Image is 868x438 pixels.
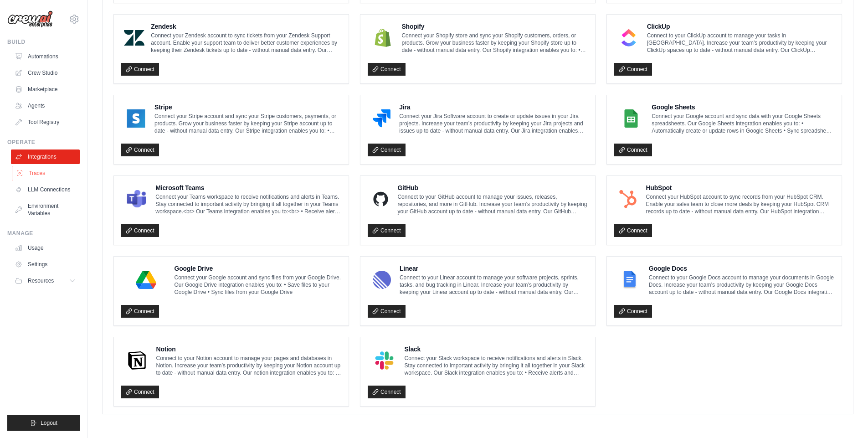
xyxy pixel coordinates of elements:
[405,345,588,354] h4: Slack
[11,66,80,80] a: Crew Studio
[11,82,80,97] a: Marketplace
[401,32,588,54] p: Connect your Shopify store and sync your Shopify customers, orders, or products. Grow your busine...
[397,193,588,215] p: Connect to your GitHub account to manage your issues, releases, repositories, and more in GitHub....
[12,166,81,180] a: Traces
[649,264,834,273] h4: Google Docs
[397,183,588,192] h4: GitHub
[7,139,80,146] div: Operate
[647,32,834,54] p: Connect to your ClickUp account to manage your tasks in [GEOGRAPHIC_DATA]. Increase your team’s p...
[617,109,645,128] img: Google Sheets Logo
[124,351,150,370] img: Notion Logo
[11,182,80,197] a: LLM Connections
[124,271,168,289] img: Google Drive Logo
[121,63,159,76] a: Connect
[368,144,406,156] a: Connect
[11,273,80,288] button: Resources
[151,22,341,31] h4: Zendesk
[124,29,144,47] img: Zendesk Logo
[617,271,642,289] img: Google Docs Logo
[368,305,406,318] a: Connect
[399,103,588,112] h4: Jira
[368,386,406,398] a: Connect
[617,29,641,47] img: ClickUp Logo
[617,190,639,208] img: HubSpot Logo
[400,264,588,273] h4: Linear
[614,224,652,237] a: Connect
[405,355,588,376] p: Connect your Slack workspace to receive notifications and alerts in Slack. Stay connected to impo...
[7,230,80,237] div: Manage
[646,183,834,192] h4: HubSpot
[151,32,341,54] p: Connect your Zendesk account to sync tickets from your Zendesk Support account. Enable your suppo...
[155,193,341,215] p: Connect your Teams workspace to receive notifications and alerts in Teams. Stay connected to impo...
[370,109,393,128] img: Jira Logo
[7,415,80,431] button: Logout
[7,10,53,28] img: Logo
[154,113,341,134] p: Connect your Stripe account and sync your Stripe customers, payments, or products. Grow your busi...
[11,199,80,221] a: Environment Variables
[614,63,652,76] a: Connect
[370,271,393,289] img: Linear Logo
[11,115,80,129] a: Tool Registry
[28,277,54,284] span: Resources
[11,49,80,64] a: Automations
[368,63,406,76] a: Connect
[175,264,342,273] h4: Google Drive
[368,224,406,237] a: Connect
[401,22,588,31] h4: Shopify
[370,29,395,47] img: Shopify Logo
[11,149,80,164] a: Integrations
[399,113,588,134] p: Connect your Jira Software account to create or update issues in your Jira projects. Increase you...
[649,274,834,296] p: Connect to your Google Docs account to manage your documents in Google Docs. Increase your team’s...
[121,305,159,318] a: Connect
[647,22,834,31] h4: ClickUp
[370,351,398,370] img: Slack Logo
[124,109,148,128] img: Stripe Logo
[121,224,159,237] a: Connect
[400,274,588,296] p: Connect to your Linear account to manage your software projects, sprints, tasks, and bug tracking...
[614,144,652,156] a: Connect
[121,144,159,156] a: Connect
[11,98,80,113] a: Agents
[652,113,834,134] p: Connect your Google account and sync data with your Google Sheets spreadsheets. Our Google Sheets...
[155,183,341,192] h4: Microsoft Teams
[7,38,80,46] div: Build
[154,103,341,112] h4: Stripe
[614,305,652,318] a: Connect
[156,355,342,376] p: Connect to your Notion account to manage your pages and databases in Notion. Increase your team’s...
[121,386,159,398] a: Connect
[175,274,342,296] p: Connect your Google account and sync files from your Google Drive. Our Google Drive integration e...
[124,190,149,208] img: Microsoft Teams Logo
[370,190,391,208] img: GitHub Logo
[11,241,80,255] a: Usage
[652,103,834,112] h4: Google Sheets
[11,257,80,272] a: Settings
[156,345,342,354] h4: Notion
[646,193,834,215] p: Connect your HubSpot account to sync records from your HubSpot CRM. Enable your sales team to clo...
[41,419,57,427] span: Logout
